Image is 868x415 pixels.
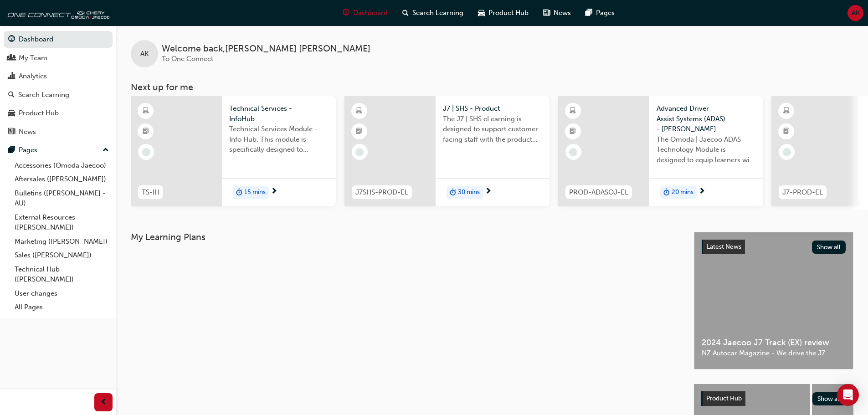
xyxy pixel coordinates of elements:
a: Product HubShow all [701,391,846,406]
span: next-icon [271,188,277,196]
span: car-icon [478,7,485,19]
span: Technical Services Module - Info Hub. This module is specifically designed to address the require... [229,124,329,155]
span: booktick-icon [143,126,149,138]
a: Analytics [4,68,113,85]
span: up-icon [103,144,109,156]
a: Accessories (Omoda Jaecoo) [11,159,113,173]
span: booktick-icon [783,126,790,138]
h3: Next up for me [116,82,868,92]
a: My Team [4,50,113,67]
span: news-icon [543,7,550,19]
span: To One Connect [162,55,213,63]
span: Search Learning [412,8,463,18]
a: Aftersales ([PERSON_NAME]) [11,172,113,186]
span: Advanced Driver Assist Systems (ADAS) - [PERSON_NAME] [657,103,756,134]
span: next-icon [485,188,492,196]
span: learningRecordVerb_NONE-icon [569,148,577,156]
span: The Omoda | Jaecoo ADAS Technology Module is designed to equip learners with essential knowledge ... [657,134,756,165]
div: Open Intercom Messenger [837,384,859,406]
span: next-icon [699,188,705,196]
span: AK [852,8,860,18]
span: learningResourceType_ELEARNING-icon [570,105,576,117]
span: people-icon [8,54,15,62]
button: Show all [812,392,847,405]
a: User changes [11,287,113,301]
span: learningResourceType_ELEARNING-icon [356,105,362,117]
span: prev-icon [100,397,107,408]
span: Latest News [707,243,741,251]
a: news-iconNews [536,4,578,22]
span: guage-icon [343,7,349,19]
a: search-iconSearch Learning [395,4,471,22]
div: News [19,127,36,137]
h3: My Learning Plans [131,232,679,242]
a: External Resources ([PERSON_NAME]) [11,210,113,235]
span: Product Hub [706,395,742,402]
span: Product Hub [488,8,529,18]
span: duration-icon [663,187,670,199]
button: Pages [4,142,113,159]
a: All Pages [11,300,113,314]
span: 2024 Jaecoo J7 Track (EX) review [702,338,846,348]
span: NZ Autocar Magazine - We drive the J7. [702,348,846,359]
span: Technical Services - InfoHub [229,103,329,124]
div: Pages [19,145,37,155]
button: Show all [812,241,846,254]
img: oneconnect [5,4,109,22]
a: guage-iconDashboard [335,4,395,22]
a: News [4,123,113,140]
span: duration-icon [236,187,242,199]
span: News [554,8,571,18]
a: Latest NewsShow all [702,240,846,254]
span: booktick-icon [570,126,576,138]
a: car-iconProduct Hub [471,4,536,22]
span: Pages [596,8,615,18]
span: 20 mins [672,187,693,198]
span: search-icon [8,91,15,99]
span: AK [140,49,149,59]
span: J7 | SHS - Product [443,103,542,114]
span: J7-PROD-EL [782,187,823,198]
a: PROD-ADASOJ-ELAdvanced Driver Assist Systems (ADAS) - [PERSON_NAME]The Omoda | Jaecoo ADAS Techno... [558,96,763,206]
span: pages-icon [8,146,15,154]
a: Bulletins ([PERSON_NAME] - AU) [11,186,113,210]
div: Analytics [19,71,47,82]
a: J7SHS-PROD-ELJ7 | SHS - ProductThe J7 | SHS eLearning is designed to support customer facing staf... [344,96,550,206]
span: pages-icon [586,7,592,19]
a: Product Hub [4,105,113,122]
span: learningResourceType_ELEARNING-icon [143,105,149,117]
span: car-icon [8,109,15,118]
span: duration-icon [450,187,456,199]
span: chart-icon [8,72,15,81]
span: booktick-icon [356,126,362,138]
a: Sales ([PERSON_NAME]) [11,248,113,262]
button: AK [847,5,863,21]
a: Latest NewsShow all2024 Jaecoo J7 Track (EX) reviewNZ Autocar Magazine - We drive the J7. [694,232,853,369]
button: DashboardMy TeamAnalyticsSearch LearningProduct HubNews [4,29,113,142]
span: 30 mins [458,187,480,198]
span: 15 mins [244,187,266,198]
span: learningRecordVerb_NONE-icon [355,148,364,156]
div: Search Learning [18,90,69,100]
a: pages-iconPages [578,4,622,22]
a: Marketing ([PERSON_NAME]) [11,235,113,249]
div: My Team [19,53,47,63]
span: The J7 | SHS eLearning is designed to support customer facing staff with the product and sales in... [443,114,542,145]
span: search-icon [402,7,409,19]
span: learningRecordVerb_NONE-icon [783,148,791,156]
a: Technical Hub ([PERSON_NAME]) [11,262,113,287]
a: TS-IHTechnical Services - InfoHubTechnical Services Module - Info Hub. This module is specificall... [131,96,336,206]
span: TS-IH [142,187,159,198]
span: guage-icon [8,36,15,44]
span: learningRecordVerb_NONE-icon [142,148,150,156]
a: Search Learning [4,87,113,103]
span: PROD-ADASOJ-EL [569,187,628,198]
span: J7SHS-PROD-EL [355,187,408,198]
span: news-icon [8,128,15,136]
span: Welcome back , [PERSON_NAME] [PERSON_NAME] [162,44,370,54]
span: Dashboard [353,8,388,18]
span: learningResourceType_ELEARNING-icon [783,105,790,117]
div: Product Hub [19,108,59,118]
